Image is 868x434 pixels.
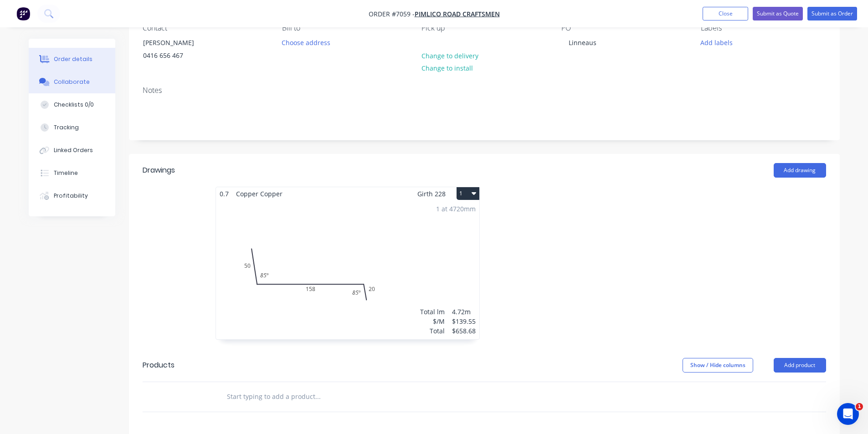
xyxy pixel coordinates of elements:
button: Add drawing [774,163,826,178]
div: Profitability [54,192,88,200]
div: 4.72m [452,307,476,317]
div: Contact [143,24,267,32]
button: Linked Orders [29,139,115,162]
a: Pimlico Road Craftsmen [415,10,500,18]
div: Total lm [420,307,445,317]
button: Change to install [416,62,478,74]
button: Profitability [29,184,115,207]
button: Submit as Order [807,7,857,20]
button: 1 [457,187,479,200]
span: Order #7059 - [369,10,415,18]
div: Timeline [54,169,78,177]
button: Submit as Quote [753,7,803,20]
div: Products [143,360,175,371]
button: Show / Hide columns [683,358,753,373]
div: Collaborate [54,78,90,86]
button: Collaborate [29,71,115,93]
span: 0.7 [216,187,232,200]
button: Add product [774,358,826,373]
div: $/M [420,317,445,326]
div: Total [420,326,445,336]
div: Checklists 0/0 [54,101,94,109]
div: PO [561,24,686,32]
div: 1 at 4720mm [436,204,476,214]
div: 0416 656 467 [143,49,219,62]
div: Linked Orders [54,146,93,154]
img: Factory [16,7,30,20]
div: $658.68 [452,326,476,336]
div: [PERSON_NAME] [143,36,219,49]
button: Timeline [29,162,115,184]
span: 1 [856,403,863,410]
button: Choose address [277,36,335,48]
input: Start typing to add a product... [226,388,409,406]
div: Bill to [282,24,407,32]
button: Order details [29,48,115,71]
button: Add labels [696,36,738,48]
button: Tracking [29,116,115,139]
button: Checklists 0/0 [29,93,115,116]
div: Linneaus [561,36,604,49]
div: 0501582085º85º1 at 4720mmTotal lm$/MTotal4.72m$139.55$658.68 [216,200,479,339]
button: Change to delivery [416,49,483,61]
div: $139.55 [452,317,476,326]
span: Girth 228 [417,187,446,200]
span: Copper Copper [232,187,286,200]
iframe: Intercom live chat [837,403,859,425]
div: Pick up [421,24,546,32]
div: Notes [143,86,826,95]
div: Order details [54,55,92,63]
div: Drawings [143,165,175,176]
div: Tracking [54,123,79,132]
div: Labels [701,24,826,32]
div: [PERSON_NAME]0416 656 467 [135,36,226,65]
button: Close [703,7,748,20]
